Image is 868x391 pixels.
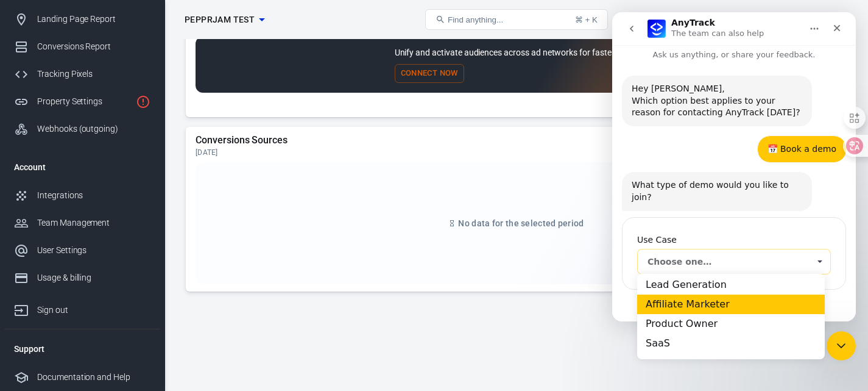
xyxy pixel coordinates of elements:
[4,33,160,60] a: Conversions Report
[37,123,150,135] div: Webhooks (outgoing)
[37,217,150,229] div: Team Management
[37,371,150,384] div: Documentation and Help
[425,9,608,30] button: Find anything...⌘ + K
[4,88,160,115] a: Property Settings
[136,95,150,109] svg: Property is not installed yet
[4,334,160,364] li: Support
[448,15,503,24] span: Find anything...
[827,331,856,361] iframe: Intercom live chat
[37,304,150,317] div: Sign out
[4,5,160,33] a: Landing Page Report
[575,15,598,24] div: ⌘ + K
[4,115,160,143] a: Webhooks (outgoing)
[37,271,150,284] div: Usage & billing
[458,218,584,228] span: No data for the selected period
[829,5,858,34] a: Sign out
[37,244,150,257] div: User Settings
[37,95,131,108] div: Property Settings
[196,134,837,146] h5: Conversions Sources
[37,40,150,53] div: Conversions Report
[196,148,837,157] div: [DATE]
[4,237,160,264] a: User Settings
[4,182,160,209] a: Integrations
[180,9,269,31] button: Pepprjam test
[4,152,160,182] li: Account
[185,12,255,27] span: Pepprjam test
[4,292,160,324] a: Sign out
[637,274,825,359] iframe: Intercom Live Chat
[395,64,464,83] button: Connect Now
[612,12,856,321] iframe: Intercom live chat
[4,264,160,292] a: Usage & billing
[37,189,150,202] div: Integrations
[4,209,160,237] a: Team Management
[4,60,160,88] a: Tracking Pixels
[37,68,150,81] div: Tracking Pixels
[37,13,150,26] div: Landing Page Report
[395,46,638,59] p: Unify and activate audiences across ad networks for faster ROAS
